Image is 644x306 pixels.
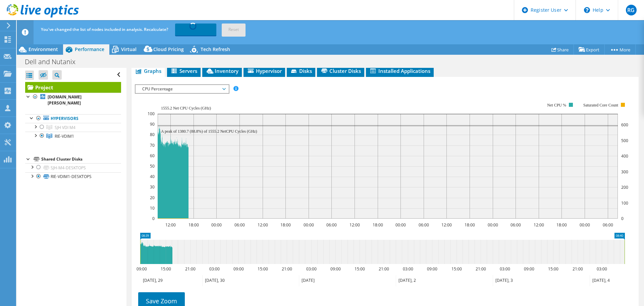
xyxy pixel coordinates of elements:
text: 03:00 [306,266,317,272]
text: 200 [621,184,628,190]
a: More [604,44,636,55]
text: 500 [621,138,628,143]
span: SJH VDI M4 [55,125,75,130]
text: 21:00 [379,266,389,272]
a: Share [546,44,574,55]
text: 70 [150,142,155,148]
text: 06:00 [234,222,245,228]
span: CPU Percentage [139,85,225,93]
text: 1555.2 Net CPU Cycles (GHz) [161,106,211,111]
text: 21:00 [185,266,196,272]
a: SJH VDI M4 [25,123,121,132]
text: 03:00 [500,266,510,272]
span: Environment [29,46,58,52]
span: Performance [75,46,104,52]
text: 06:00 [326,222,337,228]
text: 21:00 [282,266,292,272]
text: 21:00 [573,266,583,272]
text: 03:00 [209,266,220,272]
text: 15:00 [258,266,268,272]
text: 06:00 [511,222,521,228]
text: 0 [152,216,155,221]
a: SJH-M4-DESKTOPS [25,163,121,172]
text: 18:00 [373,222,383,228]
a: RIE-VDIM1-DESKTOPS [25,172,121,181]
a: Project [25,82,121,93]
text: 18:00 [189,222,199,228]
text: 30 [150,184,155,190]
text: 00:00 [304,222,314,228]
text: 09:00 [330,266,341,272]
text: 09:00 [524,266,534,272]
span: Installed Applications [369,68,430,74]
span: Hypervisor [247,68,282,74]
text: 15:00 [161,266,171,272]
text: 09:00 [233,266,244,272]
span: Cluster Disks [320,68,361,74]
text: 0 [621,216,624,221]
a: [DOMAIN_NAME][PERSON_NAME] [25,93,121,107]
text: 00:00 [580,222,590,228]
text: Net CPU % [547,103,567,107]
text: 100 [621,200,628,206]
span: Virtual [121,46,137,52]
text: 18:00 [280,222,291,228]
div: Shared Cluster Disks [41,155,121,163]
text: 50 [150,163,155,169]
span: Servers [170,68,197,74]
a: Export [574,44,605,55]
text: 09:00 [427,266,437,272]
span: Disks [290,68,312,74]
text: 10 [150,205,155,211]
text: 09:00 [137,266,147,272]
a: RIE-VDIM1 [25,132,121,140]
text: A peak of 1380.7 (88.8%) of 1555.2 NetCPU Cycles (GHz) [161,129,257,134]
text: 15:00 [451,266,462,272]
text: 20 [150,195,155,201]
text: Saturated Core Count [583,103,619,107]
text: 06:00 [603,222,613,228]
span: Tech Refresh [201,46,230,52]
span: Cloud Pricing [153,46,184,52]
text: 12:00 [534,222,544,228]
b: [DOMAIN_NAME][PERSON_NAME] [48,94,82,106]
text: 12:00 [258,222,268,228]
text: 03:00 [403,266,413,272]
text: 12:00 [165,222,176,228]
text: 90 [150,121,155,127]
text: 400 [621,153,628,159]
span: RIE-VDIM1 [55,133,74,139]
text: 100 [148,111,155,117]
text: 300 [621,169,628,175]
text: 60 [150,153,155,159]
text: 00:00 [395,222,406,228]
text: 12:00 [350,222,360,228]
text: 600 [621,122,628,128]
text: 80 [150,132,155,137]
span: Inventory [206,68,238,74]
text: 03:00 [597,266,607,272]
svg: \n [584,7,590,13]
span: You've changed the list of nodes included in analysis. Recalculate? [41,27,168,32]
text: 06:00 [419,222,429,228]
text: 15:00 [548,266,558,272]
text: 15:00 [355,266,365,272]
text: 12:00 [441,222,452,228]
text: 40 [150,174,155,179]
a: Recalculating... [175,24,216,36]
text: 00:00 [488,222,498,228]
text: 18:00 [556,222,567,228]
span: Graphs [135,68,161,74]
text: 18:00 [465,222,475,228]
h1: Dell and Nutanix [22,58,86,65]
a: Hypervisors [25,114,121,123]
span: RG [626,5,637,15]
text: 00:00 [211,222,222,228]
text: 21:00 [476,266,486,272]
